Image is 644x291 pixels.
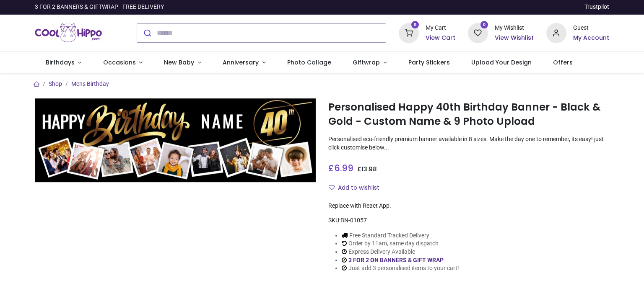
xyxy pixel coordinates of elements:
[342,248,459,256] li: Express Delivery Available
[361,165,377,173] span: 13.98
[399,29,419,36] a: 0
[92,52,153,74] a: Occasions
[573,34,609,42] a: My Account
[334,162,353,174] span: 6.99
[287,58,331,67] span: Photo Collage
[35,3,164,11] div: 3 FOR 2 BANNERS & GIFTWRAP - FREE DELIVERY
[329,185,335,191] i: Add to wishlist
[35,21,102,45] img: Cool Hippo
[342,239,459,248] li: Order by 11am, same day dispatch
[35,21,102,45] a: Logo of Cool Hippo
[411,21,419,29] sup: 0
[408,58,450,67] span: Party Stickers
[553,58,573,67] span: Offers
[573,24,609,32] div: Guest
[328,202,609,210] div: Replace with React App.
[584,3,609,11] a: Trustpilot
[342,264,459,273] li: Just add 3 personalised items to your cart!
[71,80,109,87] a: Mens Birthday
[342,232,459,240] li: Free Standard Tracked Delivery
[480,21,488,29] sup: 0
[35,52,92,74] a: Birthdays
[471,58,532,67] span: Upload Your Design
[328,181,387,195] button: Add to wishlistAdd to wishlist
[426,34,455,42] a: View Cart
[164,58,194,67] span: New Baby
[153,52,212,74] a: New Baby
[223,58,259,67] span: Anniversary
[328,135,609,152] p: Personalised eco-friendly premium banner available in 8 sizes. Make the day one to remember, its ...
[49,80,62,87] a: Shop
[353,58,380,67] span: Giftwrap
[328,162,353,174] span: £
[342,52,397,74] a: Giftwrap
[103,58,136,67] span: Occasions
[35,98,316,183] img: Personalised Happy 40th Birthday Banner - Black & Gold - Custom Name & 9 Photo Upload
[468,29,488,36] a: 0
[357,165,377,173] span: £
[495,34,534,42] a: View Wishlist
[495,24,534,32] div: My Wishlist
[212,52,276,74] a: Anniversary
[137,24,157,42] button: Submit
[46,58,75,67] span: Birthdays
[426,24,455,32] div: My Cart
[328,216,609,225] div: SKU:
[340,217,367,224] span: BN-01057
[348,257,444,263] a: 3 FOR 2 ON BANNERS & GIFT WRAP
[328,100,609,129] h1: Personalised Happy 40th Birthday Banner - Black & Gold - Custom Name & 9 Photo Upload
